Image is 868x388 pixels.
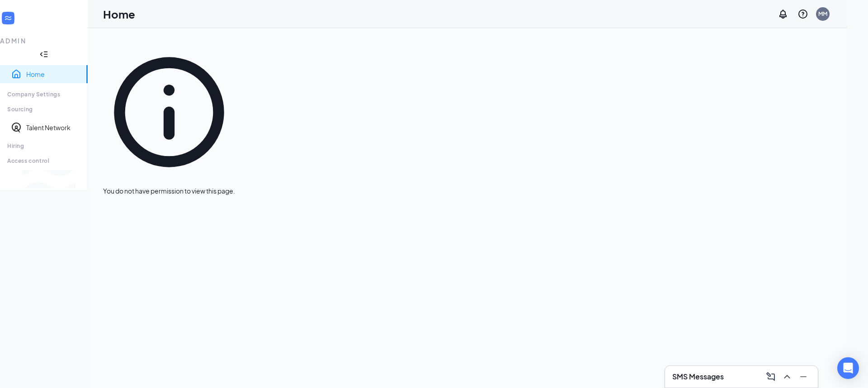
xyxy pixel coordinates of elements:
[103,46,235,178] svg: Info
[4,14,13,23] svg: WorkstreamLogo
[778,9,788,19] svg: Notifications
[782,371,793,382] svg: ChevronUp
[26,70,80,79] a: Home
[39,50,48,59] svg: Collapse
[780,369,794,384] button: ChevronUp
[796,369,811,384] button: Minimize
[7,90,80,98] div: Company Settings
[798,371,809,382] svg: Minimize
[103,185,235,195] div: You do not have permission to view this page.
[11,141,87,217] svg: WorkstreamLogo
[7,157,80,165] div: Access control
[837,357,859,379] div: Open Intercom Messenger
[797,9,808,19] svg: QuestionInfo
[7,142,80,150] div: Hiring
[103,6,135,22] h1: Home
[818,10,827,18] div: MM
[764,369,778,384] button: ComposeMessage
[26,123,80,132] a: Talent Network
[765,371,776,382] svg: ComposeMessage
[7,105,80,113] div: Sourcing
[672,372,724,382] h3: SMS Messages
